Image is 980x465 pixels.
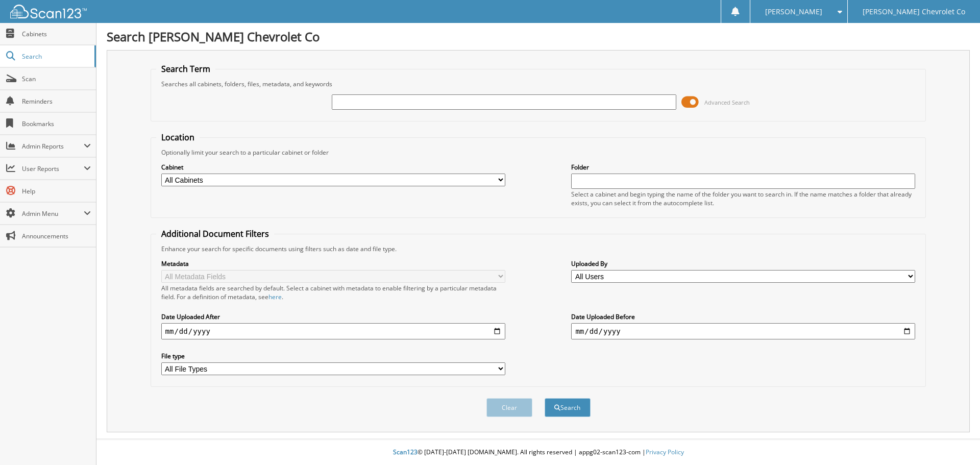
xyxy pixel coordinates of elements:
[545,398,591,417] button: Search
[863,9,965,15] span: [PERSON_NAME] Chevrolet Co
[268,292,282,301] a: here
[10,5,87,18] img: scan123-logo-white.svg
[646,448,684,456] a: Privacy Policy
[22,97,91,106] span: Reminders
[161,163,505,172] label: Cabinet
[571,312,915,321] label: Date Uploaded Before
[22,209,84,218] span: Admin Menu
[486,398,532,417] button: Clear
[22,75,91,83] span: Scan
[571,190,915,207] div: Select a cabinet and begin typing the name of the folder you want to search in. If the name match...
[22,30,91,38] span: Cabinets
[156,132,200,143] legend: Location
[22,164,84,173] span: User Reports
[161,259,505,268] label: Metadata
[765,9,822,15] span: [PERSON_NAME]
[22,187,91,195] span: Help
[161,284,505,301] div: All metadata fields are searched by default. Select a cabinet with metadata to enable filtering b...
[161,352,505,360] label: File type
[393,448,418,456] span: Scan123
[22,142,84,151] span: Admin Reports
[929,416,980,465] iframe: Chat Widget
[161,312,505,321] label: Date Uploaded After
[156,244,921,253] div: Enhance your search for specific documents using filters such as date and file type.
[22,52,89,61] span: Search
[156,148,921,157] div: Optionally limit your search to a particular cabinet or folder
[107,28,970,45] h1: Search [PERSON_NAME] Chevrolet Co
[571,163,915,172] label: Folder
[704,99,750,106] span: Advanced Search
[156,63,215,75] legend: Search Term
[96,440,980,465] div: © [DATE]-[DATE] [DOMAIN_NAME]. All rights reserved | appg02-scan123-com |
[156,80,921,88] div: Searches all cabinets, folders, files, metadata, and keywords
[571,259,915,268] label: Uploaded By
[22,119,91,128] span: Bookmarks
[156,228,274,239] legend: Additional Document Filters
[571,323,915,339] input: end
[161,323,505,339] input: start
[22,232,91,240] span: Announcements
